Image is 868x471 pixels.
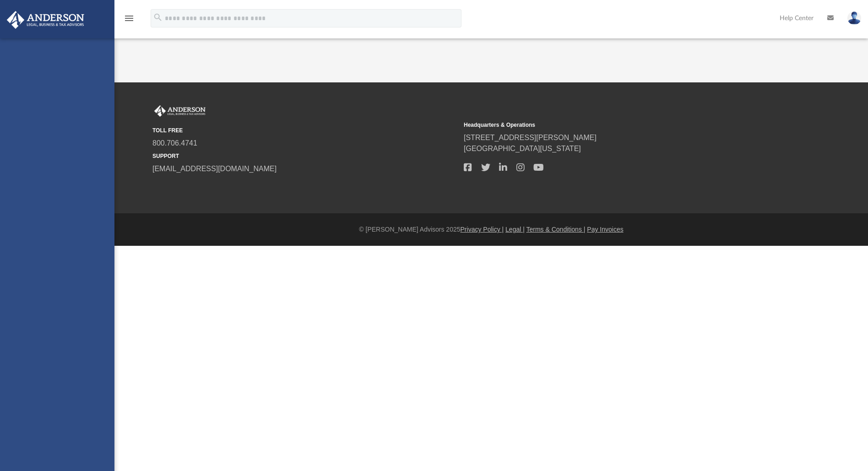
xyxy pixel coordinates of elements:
a: Legal | [505,226,525,233]
div: © [PERSON_NAME] Advisors 2025 [114,225,868,234]
img: Anderson Advisors Platinum Portal [152,105,207,117]
a: [GEOGRAPHIC_DATA][US_STATE] [464,145,581,152]
small: Headquarters & Operations [464,121,769,129]
i: search [153,12,163,22]
small: TOLL FREE [152,126,457,135]
a: menu [124,17,135,24]
i: menu [124,13,135,24]
img: User Pic [847,11,861,25]
a: Pay Invoices [587,226,623,233]
small: SUPPORT [152,152,457,160]
img: Anderson Advisors Platinum Portal [4,11,87,29]
a: Terms & Conditions | [526,226,586,233]
a: [EMAIL_ADDRESS][DOMAIN_NAME] [152,165,277,173]
a: Privacy Policy | [461,226,504,233]
a: 800.706.4741 [152,139,197,147]
a: [STREET_ADDRESS][PERSON_NAME] [464,134,597,141]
